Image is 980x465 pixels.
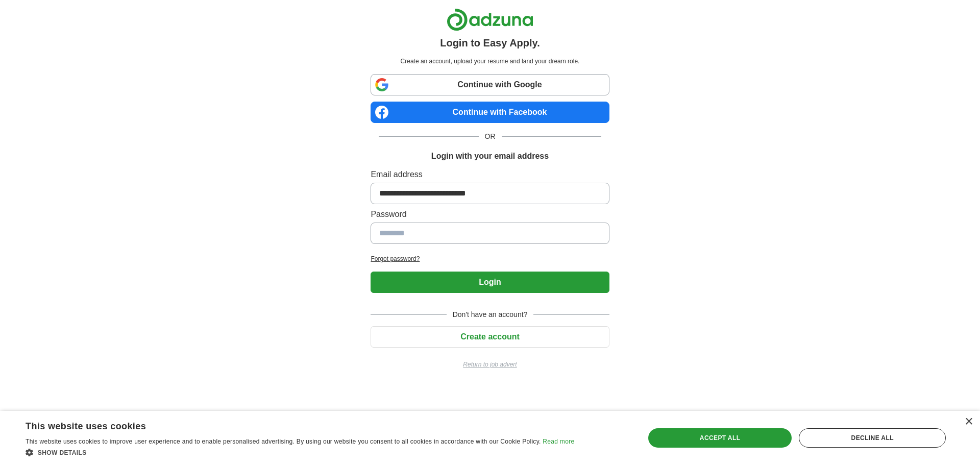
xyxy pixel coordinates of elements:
span: Show details [38,449,87,456]
a: Continue with Facebook [371,102,609,123]
label: Password [371,208,609,221]
div: Show details [26,447,574,457]
span: This website uses cookies to improve user experience and to enable personalised advertising. By u... [26,438,541,445]
a: Return to job advert [371,360,609,369]
label: Email address [371,168,609,181]
div: Accept all [648,428,792,448]
h1: Login to Easy Apply. [440,35,540,51]
h1: Login with your email address [431,150,549,162]
div: Decline all [799,428,946,448]
span: Don't have an account? [447,309,534,320]
a: Read more, opens a new window [543,438,574,445]
a: Continue with Google [371,74,609,95]
button: Login [371,272,609,293]
span: OR [479,131,502,142]
p: Create an account, upload your resume and land your dream role. [373,57,607,66]
button: Create account [371,326,609,348]
a: Forgot password? [371,254,609,263]
div: This website uses cookies [26,417,549,432]
img: Adzuna logo [447,8,533,31]
div: Close [965,418,972,426]
a: Create account [371,332,609,341]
